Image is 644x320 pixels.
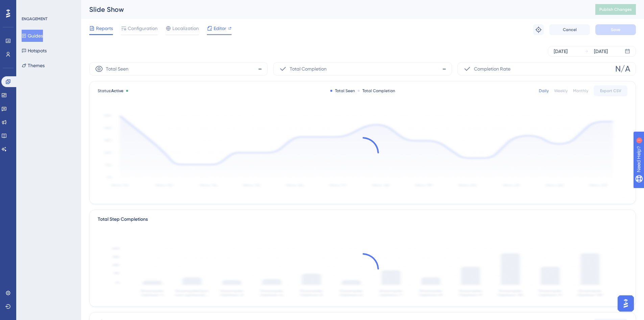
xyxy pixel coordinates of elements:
span: Reports [96,24,113,32]
span: - [258,63,262,74]
span: Localization [172,24,199,32]
div: Monthly [573,88,588,94]
span: - [442,63,446,74]
div: Total Completion [358,88,395,94]
button: Save [595,24,636,35]
span: Save [611,27,620,32]
span: Publish Changes [599,7,632,12]
div: 1 [47,3,49,9]
span: N/A [615,63,630,74]
span: Editor [214,24,226,32]
span: Configuration [128,24,158,32]
div: Daily [539,88,549,94]
button: Hotspots [22,45,47,57]
button: Publish Changes [595,4,636,15]
span: Status: [98,88,123,94]
div: [DATE] [594,47,608,55]
span: Active [111,88,123,93]
iframe: UserGuiding AI Assistant Launcher [616,293,636,314]
div: [DATE] [554,47,568,55]
button: Themes [22,59,45,72]
span: Completion Rate [474,65,510,73]
button: Guides [22,30,43,42]
div: Weekly [554,88,568,94]
span: Cancel [563,27,577,32]
div: Total Step Completions [98,215,148,223]
span: Export CSV [600,88,621,94]
div: Slide Show [89,5,578,14]
span: Need Help? [16,2,42,10]
button: Cancel [549,24,590,35]
span: Total Completion [290,65,327,73]
div: Total Seen [330,88,355,94]
div: ENGAGEMENT [22,16,47,22]
span: Total Seen [106,65,128,73]
button: Export CSV [594,85,627,96]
